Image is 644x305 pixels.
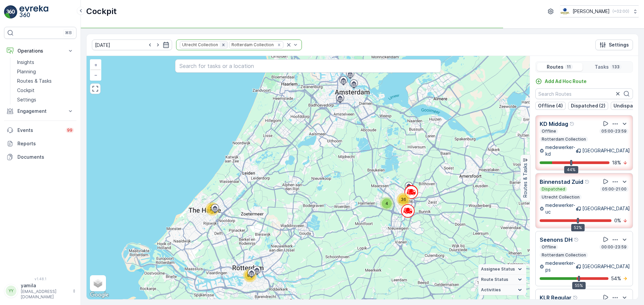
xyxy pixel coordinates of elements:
div: 52% [571,224,585,231]
p: Operations [17,48,63,54]
p: 0 % [614,217,621,224]
a: Open this area in Google Maps (opens a new window) [88,291,110,299]
input: Search for tasks or a location [175,59,441,73]
p: Offline (4) [538,102,563,109]
span: Activities [481,287,501,293]
a: Settings [14,95,76,104]
p: Routes & Tasks [17,78,52,84]
img: logo [4,5,17,19]
p: Planning [17,68,36,75]
p: 05:00-21:00 [601,186,627,192]
summary: Activities [478,285,526,295]
a: Layers [91,276,105,291]
p: ⌘B [65,30,72,35]
p: Rotterdam Collection [541,252,587,258]
p: Insights [17,59,34,66]
p: Settings [609,42,629,48]
button: YYyamila[EMAIL_ADDRESS][DOMAIN_NAME] [4,282,76,300]
span: − [94,72,98,78]
a: Reports [4,137,76,150]
a: Cockpit [14,86,76,95]
a: Add Ad Hoc Route [535,78,587,85]
div: Help Tooltip Icon [574,237,579,242]
p: yamila [21,282,69,289]
div: Help Tooltip Icon [570,121,575,127]
button: Offline (4) [535,102,566,110]
p: Events [17,127,62,134]
p: Binnenstad Zuid [540,178,583,186]
img: basis-logo_rgb2x.png [560,8,570,15]
span: + [94,62,97,68]
p: 54 % [611,275,621,282]
p: Add Ad Hoc Route [545,78,587,85]
span: Assignee Status [481,266,515,272]
p: 99 [67,128,72,133]
span: v 1.48.1 [4,277,76,281]
p: Utrecht Collection [541,195,580,200]
p: Routes & Tasks [522,163,529,198]
button: Dispatched (2) [568,102,608,110]
div: 30 [206,202,219,216]
p: 11 [566,64,572,70]
p: Documents [17,154,74,160]
p: Routes [547,64,563,70]
p: [GEOGRAPHIC_DATA] [582,147,630,154]
p: Reports [17,140,74,147]
div: 55% [572,282,586,289]
a: Zoom Out [91,70,101,80]
div: Help Tooltip Icon [573,295,578,300]
p: KD Middag [540,120,568,128]
p: Dispatched (2) [571,102,605,109]
div: YY [6,286,16,296]
a: Zoom In [91,60,101,70]
p: Cockpit [86,6,117,17]
p: [EMAIL_ADDRESS][DOMAIN_NAME] [21,289,69,300]
a: Planning [14,67,76,76]
input: Search Routes [535,88,633,99]
button: Settings [595,40,633,50]
div: Utrecht Collection [180,42,219,48]
button: Engagement [4,104,76,118]
div: 63 [243,269,257,282]
p: Offline [541,244,557,250]
div: Help Tooltip Icon [585,179,590,184]
p: 133 [611,64,620,70]
summary: Assignee Status [478,264,526,275]
p: Tasks [595,64,609,70]
p: Offline [541,129,557,134]
p: 00:00-23:59 [601,244,627,250]
p: 18 % [612,159,621,166]
p: medewerker-kd [545,144,576,157]
p: Engagement [17,108,63,115]
a: Documents [4,150,76,164]
div: 36 [397,193,410,206]
a: Routes & Tasks [14,76,76,86]
span: 36 [401,197,406,202]
p: 05:00-23:59 [601,129,627,134]
button: [PERSON_NAME](+02:00) [560,5,639,17]
p: [GEOGRAPHIC_DATA] [582,263,630,270]
span: 4 [385,201,388,206]
p: Cockpit [17,87,35,94]
p: Seenons DH [540,236,573,244]
div: Remove Utrecht Collection [220,42,227,48]
p: medewerker-uc [545,202,576,215]
input: dd/mm/yyyy [92,40,172,50]
p: [GEOGRAPHIC_DATA] [582,205,630,212]
p: KLR Regular [540,294,572,302]
summary: Route Status [478,275,526,285]
button: Operations [4,44,76,58]
img: Google [88,291,110,299]
a: Events99 [4,124,76,137]
img: logo_light-DOdMpM7g.png [19,5,48,19]
a: Insights [14,58,76,67]
div: Rotterdam Collection [229,42,275,48]
p: ( +02:00 ) [612,9,629,14]
div: Remove Rotterdam Collection [275,42,283,48]
p: [PERSON_NAME] [573,8,610,15]
div: 44% [564,166,578,173]
p: medewerker-ps [545,260,576,273]
p: Dispatched [541,186,566,192]
p: Rotterdam Collection [541,137,587,142]
div: 4 [380,197,393,210]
